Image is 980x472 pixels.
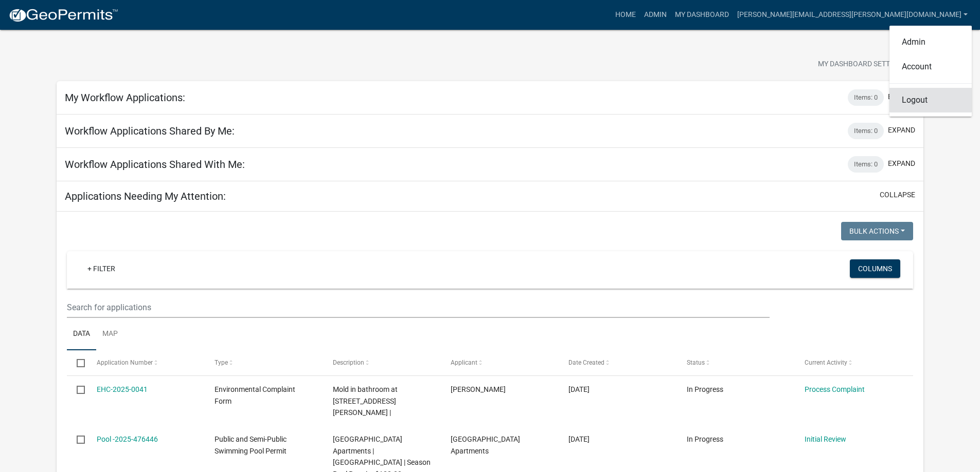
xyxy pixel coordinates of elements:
span: Yen Dang [451,385,506,393]
a: Admin [640,5,671,25]
h5: Workflow Applications Shared With Me: [65,158,245,171]
span: Amberwood Place Apartments [451,435,520,455]
button: expand [888,125,915,136]
input: Search for applications [67,297,769,318]
a: Map [96,318,124,351]
h5: Workflow Applications Shared By Me: [65,125,235,137]
button: Bulk Actions [841,222,913,240]
div: Items: 0 [848,123,884,139]
span: Environmental Complaint Form [215,385,295,405]
button: My Dashboard Settingssettings [810,54,929,74]
a: [PERSON_NAME][EMAIL_ADDRESS][PERSON_NAME][DOMAIN_NAME] [733,5,972,25]
span: 09/10/2025 [568,385,590,393]
div: Items: 0 [848,156,884,173]
a: Data [67,318,96,351]
div: [PERSON_NAME][EMAIL_ADDRESS][PERSON_NAME][DOMAIN_NAME] [889,26,972,117]
a: My Dashboard [671,5,733,25]
a: Home [611,5,640,25]
a: Logout [889,88,972,112]
span: My Dashboard Settings [818,59,906,71]
button: expand [888,158,915,169]
span: Status [687,359,705,366]
span: Date Created [568,359,604,366]
datatable-header-cell: Description [323,350,440,375]
div: Items: 0 [848,89,884,106]
span: In Progress [687,435,723,443]
span: Application Number [97,359,153,366]
a: Initial Review [805,435,846,443]
span: 09/10/2025 [568,435,590,443]
datatable-header-cell: Select [67,350,86,375]
a: + Filter [79,259,123,278]
h5: Applications Needing My Attention: [65,190,226,202]
a: Pool -2025-476446 [97,435,158,443]
button: expand [888,91,915,102]
a: EHC-2025-0041 [97,385,148,393]
a: Account [889,54,972,79]
span: Type [215,359,228,366]
span: Mold in bathroom at 814 W. Jackson St., Kokomo | [333,385,398,417]
button: Columns [850,259,900,278]
span: Current Activity [805,359,847,366]
datatable-header-cell: Application Number [87,350,205,375]
a: Process Complaint [805,385,865,393]
datatable-header-cell: Type [205,350,323,375]
span: Description [333,359,364,366]
span: Applicant [451,359,477,366]
span: In Progress [687,385,723,393]
datatable-header-cell: Status [677,350,795,375]
h5: My Workflow Applications: [65,91,185,104]
span: Public and Semi-Public Swimming Pool Permit [215,435,287,455]
datatable-header-cell: Date Created [559,350,676,375]
datatable-header-cell: Current Activity [795,350,913,375]
a: Admin [889,30,972,54]
datatable-header-cell: Applicant [441,350,559,375]
button: collapse [880,190,915,200]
